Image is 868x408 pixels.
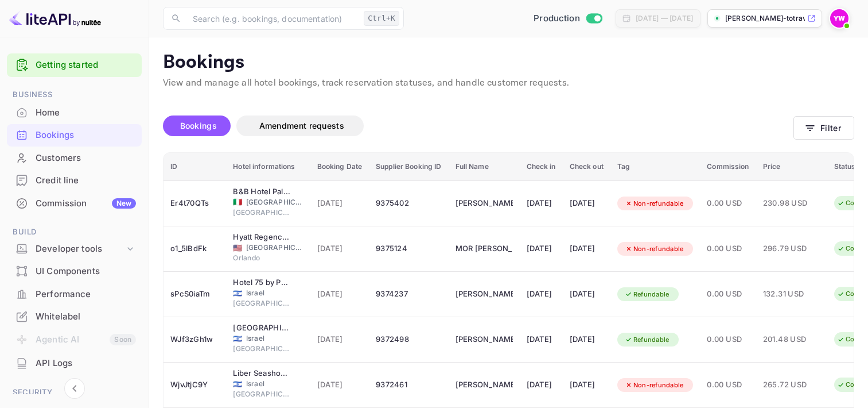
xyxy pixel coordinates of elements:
[707,197,749,210] span: 0.00 USD
[534,12,580,25] span: Production
[763,333,820,346] span: 201.48 USD
[233,368,290,379] div: Liber Seashore Suites
[36,59,136,72] a: Getting started
[707,243,749,255] span: 0.00 USD
[36,152,136,165] div: Customers
[7,306,142,327] a: Whitelabel
[170,194,219,213] div: Er4t70QTs
[233,322,290,334] div: Crowne Plaza Tel Aviv City Center, an IHG Hotel
[830,9,848,28] img: Yahav Winkler
[570,330,604,349] div: [DATE]
[364,11,399,26] div: Ctrl+K
[617,287,677,302] div: Refundable
[7,170,142,192] div: Credit line
[793,116,854,140] button: Filter
[7,306,142,328] div: Whitelabel
[7,170,142,191] a: Credit line
[725,13,805,24] p: [PERSON_NAME]-totravel...
[7,283,142,305] a: Performance
[170,330,219,349] div: WJf3zGh1w
[317,243,363,255] span: [DATE]
[456,330,513,349] div: ERAN ELBAZ ZIV
[527,240,556,258] div: [DATE]
[233,277,290,288] div: Hotel 75 by Prima Hotels
[233,335,242,342] span: Israel
[7,260,142,283] div: UI Components
[376,376,441,394] div: 9372461
[570,194,604,213] div: [DATE]
[259,121,344,130] span: Amendment requests
[7,386,142,399] span: Security
[7,226,142,238] span: Build
[7,352,142,374] a: API Logs
[763,243,820,255] span: 296.79 USD
[7,88,142,101] span: Business
[617,242,691,256] div: Non-refundable
[707,288,749,301] span: 0.00 USD
[7,124,142,147] div: Bookings
[246,197,303,207] span: [GEOGRAPHIC_DATA]
[763,197,820,210] span: 230.98 USD
[617,378,691,392] div: Non-refundable
[233,298,290,309] span: [GEOGRAPHIC_DATA]
[529,12,606,25] div: Switch to Sandbox mode
[700,153,756,181] th: Commission
[9,9,101,28] img: LiteAPI logo
[246,288,303,298] span: Israel
[570,376,604,394] div: [DATE]
[7,283,142,306] div: Performance
[233,253,290,263] span: Orlando
[163,76,854,90] p: View and manage all hotel bookings, track reservation statuses, and handle customer requests.
[186,7,359,30] input: Search (e.g. bookings, documentation)
[36,265,136,278] div: UI Components
[7,239,142,259] div: Developer tools
[36,174,136,187] div: Credit line
[7,102,142,124] div: Home
[7,124,142,145] a: Bookings
[570,285,604,303] div: [DATE]
[233,232,290,243] div: Hyatt Regency Orlando
[527,330,556,349] div: [DATE]
[456,240,513,258] div: MOR MARKOVITZ
[163,116,793,136] div: account-settings tabs
[233,198,242,206] span: Italy
[36,357,136,370] div: API Logs
[456,285,513,303] div: CORRINE SHAFAT
[64,378,85,399] button: Collapse navigation
[7,352,142,375] div: API Logs
[36,106,136,120] div: Home
[563,153,610,181] th: Check out
[36,197,136,210] div: Commission
[636,13,693,24] div: [DATE] — [DATE]
[233,186,290,198] div: B&B Hotel Palermo Quattro Canti
[376,240,441,258] div: 9375124
[170,240,219,258] div: o1_5lBdFk
[233,389,290,399] span: [GEOGRAPHIC_DATA]
[317,333,363,346] span: [DATE]
[449,153,520,181] th: Full Name
[456,376,513,394] div: EVA NIDAM
[527,194,556,213] div: [DATE]
[763,379,820,391] span: 265.72 USD
[369,153,448,181] th: Supplier Booking ID
[170,285,219,303] div: sPcS0iaTm
[707,379,749,391] span: 0.00 USD
[7,260,142,282] a: UI Components
[226,153,310,181] th: Hotel informations
[7,102,142,123] a: Home
[233,244,242,252] span: United States of America
[317,288,363,301] span: [DATE]
[233,207,290,218] span: [GEOGRAPHIC_DATA]
[163,51,854,74] p: Bookings
[36,129,136,142] div: Bookings
[617,197,691,211] div: Non-refundable
[233,380,242,388] span: Israel
[763,288,820,301] span: 132.31 USD
[7,193,142,214] a: CommissionNew
[376,330,441,349] div: 9372498
[7,53,142,77] div: Getting started
[610,153,700,181] th: Tag
[707,333,749,346] span: 0.00 USD
[317,197,363,210] span: [DATE]
[246,333,303,344] span: Israel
